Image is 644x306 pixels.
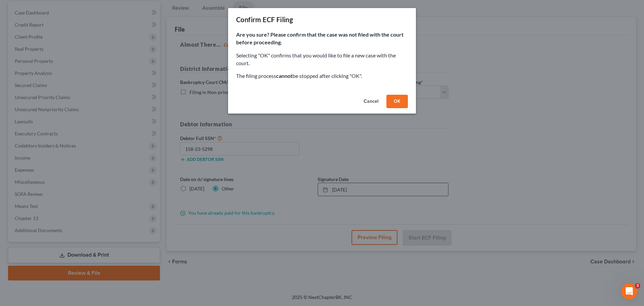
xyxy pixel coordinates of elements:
p: Selecting "OK" confirms that you would like to file a new case with the court. [236,52,408,67]
strong: cannot [276,73,292,79]
span: 3 [635,283,640,289]
div: Confirm ECF Filing [236,15,293,24]
button: Cancel [358,95,384,108]
iframe: Intercom live chat [621,283,637,299]
button: OK [386,95,408,108]
strong: Are you sure? Please confirm that the case was not filed with the court before proceeding. [236,31,404,45]
p: The filing process be stopped after clicking "OK". [236,72,408,80]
